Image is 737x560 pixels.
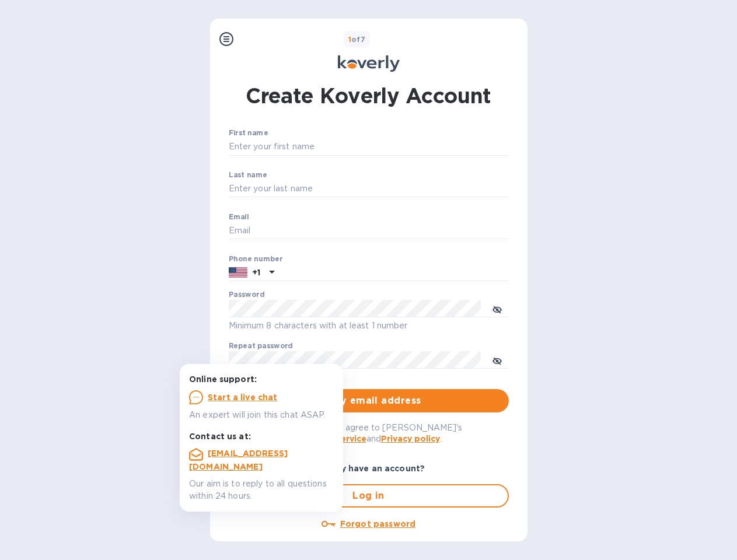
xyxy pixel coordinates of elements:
b: of 7 [348,35,366,44]
label: Repeat password [229,343,293,350]
u: Start a live chat [208,393,278,402]
a: Privacy policy [381,434,440,443]
label: Phone number [229,256,282,262]
span: By logging in you agree to [PERSON_NAME]'s and . [275,423,462,443]
label: Email [229,213,249,220]
img: US [229,266,247,279]
button: Log in [229,484,509,508]
button: toggle password visibility [485,297,509,320]
u: Forgot password [340,519,415,528]
span: Log in [239,489,498,503]
span: Verify email address [238,394,500,408]
input: Enter your first name [229,138,509,156]
b: Online support: [189,374,257,384]
input: Enter your last name [229,180,509,198]
b: Already have an account? [312,464,425,473]
span: 1 [348,35,351,44]
h1: Create Koverly Account [246,81,491,110]
input: Email [229,222,509,240]
p: +1 [252,267,260,278]
label: Password [229,292,264,299]
button: Verify email address [229,389,509,412]
b: Contact us at: [189,432,251,441]
a: [EMAIL_ADDRESS][DOMAIN_NAME] [189,449,288,471]
button: toggle password visibility [485,348,509,372]
p: Our aim is to reply to all questions within 24 hours. [189,478,334,502]
p: Minimum 8 characters with at least 1 number [229,319,509,332]
label: Last name [229,171,267,178]
label: First name [229,130,268,137]
p: An expert will join this chat ASAP. [189,409,334,421]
